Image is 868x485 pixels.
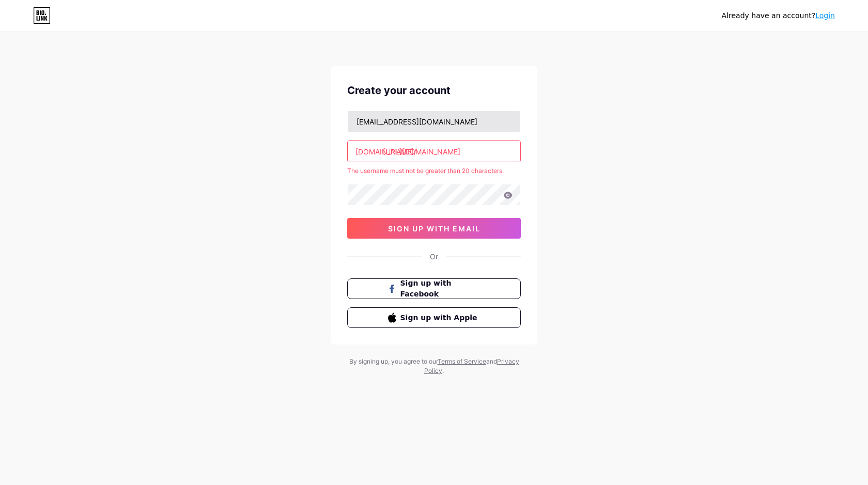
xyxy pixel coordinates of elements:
input: Email [348,111,520,132]
button: sign up with email [347,218,521,239]
div: Create your account [347,83,521,98]
button: Sign up with Apple [347,307,521,328]
span: sign up with email [388,224,481,233]
div: Or [430,251,438,262]
div: Already have an account? [722,10,835,21]
a: Login [815,11,835,20]
a: Terms of Service [438,357,486,365]
button: Sign up with Facebook [347,278,521,299]
div: [DOMAIN_NAME]/ [355,146,416,157]
span: Sign up with Facebook [400,278,481,300]
input: username [348,141,520,162]
span: Sign up with Apple [400,312,481,323]
div: The username must not be greater than 20 characters. [347,166,521,176]
div: By signing up, you agree to our and . [346,357,522,376]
